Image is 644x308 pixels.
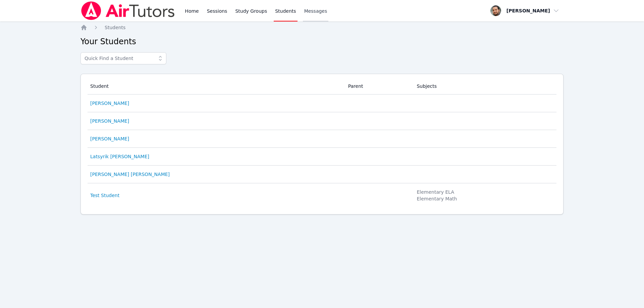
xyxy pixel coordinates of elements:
a: Test Student [90,192,119,199]
li: Elementary ELA [417,189,552,195]
a: [PERSON_NAME] [PERSON_NAME] [90,171,170,178]
input: Quick Find a Student [80,52,166,64]
tr: Latsyrik [PERSON_NAME] [88,148,556,166]
nav: Breadcrumb [80,24,563,31]
tr: [PERSON_NAME] [88,95,556,112]
tr: [PERSON_NAME] [88,130,556,148]
a: [PERSON_NAME] [90,100,129,107]
h2: Your Students [80,36,563,47]
tr: [PERSON_NAME] [PERSON_NAME] [88,166,556,183]
tr: [PERSON_NAME] [88,112,556,130]
img: Air Tutors [80,1,175,20]
tr: Test Student Elementary ELAElementary Math [88,183,556,207]
li: Elementary Math [417,195,552,202]
span: Messages [304,8,327,14]
th: Student [88,78,344,95]
a: [PERSON_NAME] [90,118,129,124]
span: Students [105,25,125,30]
a: [PERSON_NAME] [90,135,129,142]
a: Latsyrik [PERSON_NAME] [90,153,149,160]
a: Students [105,24,125,31]
th: Subjects [413,78,556,95]
th: Parent [344,78,413,95]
